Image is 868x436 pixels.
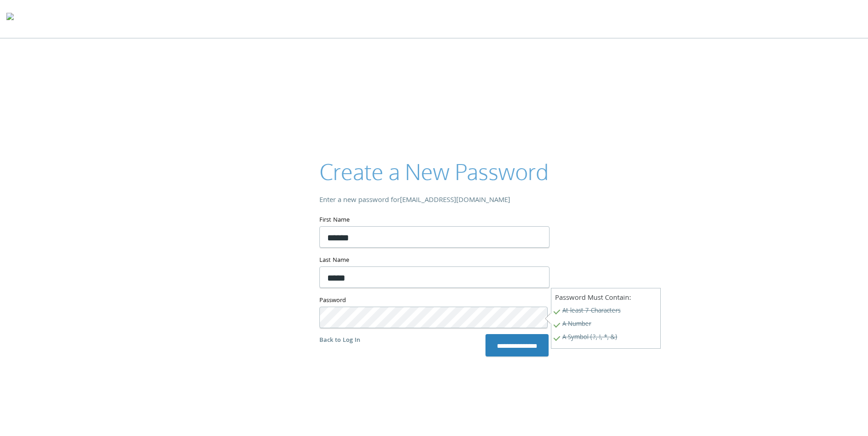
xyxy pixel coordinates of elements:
[319,295,549,307] label: Password
[319,255,549,266] label: Last Name
[6,10,14,28] img: todyl-logo-dark.svg
[319,335,360,346] a: Back to Log In
[555,319,657,332] span: A Number
[319,156,549,187] h2: Create a New Password
[319,194,549,207] div: Enter a new password for [EMAIL_ADDRESS][DOMAIN_NAME]
[555,332,657,345] span: A Symbol (?, !, *, &)
[551,288,661,349] div: Password Must Contain:
[555,305,657,319] span: At least 7 Characters
[319,215,549,226] label: First Name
